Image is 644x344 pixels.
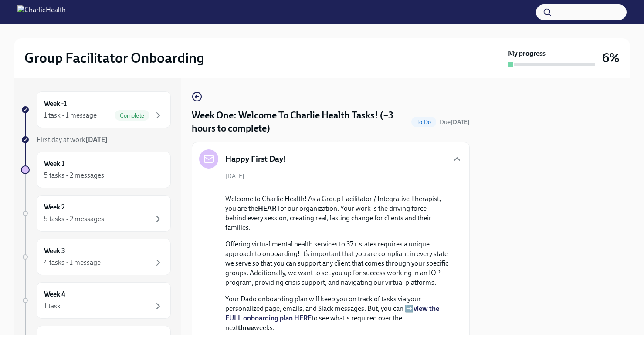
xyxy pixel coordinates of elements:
span: [DATE] [225,172,244,180]
h6: Week -1 [44,99,67,108]
a: Week 41 task [21,282,171,319]
h2: Group Facilitator Onboarding [24,49,204,67]
h6: Week 5 [44,333,65,343]
div: 1 task [44,301,61,311]
strong: [DATE] [85,135,108,144]
div: 4 tasks • 1 message [44,258,101,267]
h5: Happy First Day! [225,153,286,165]
h3: 6% [602,50,620,66]
a: Week 15 tasks • 2 messages [21,152,171,188]
a: First day at work[DATE] [21,135,171,145]
strong: My progress [508,49,546,58]
h6: Week 1 [44,159,64,169]
span: Due [440,118,470,126]
span: To Do [411,119,436,125]
a: Week 25 tasks • 2 messages [21,195,171,232]
div: 1 task • 1 message [44,111,97,120]
span: Complete [115,112,149,119]
p: Your Dado onboarding plan will keep you on track of tasks via your personalized page, emails, and... [225,294,448,333]
a: Week 34 tasks • 1 message [21,239,171,275]
div: 5 tasks • 2 messages [44,171,104,180]
img: CharlieHealth [17,5,66,19]
p: Offering virtual mental health services to 37+ states requires a unique approach to onboarding! I... [225,239,448,287]
strong: three [238,324,254,332]
h6: Week 3 [44,246,65,256]
div: 5 tasks • 2 messages [44,214,104,224]
h6: Week 2 [44,202,65,212]
h4: Week One: Welcome To Charlie Health Tasks! (~3 hours to complete) [192,109,408,135]
p: Welcome to Charlie Health! As a Group Facilitator / Integrative Therapist, you are the of our org... [225,194,448,233]
strong: HEART [258,204,280,212]
a: Week -11 task • 1 messageComplete [21,91,171,128]
h6: Week 4 [44,290,65,299]
strong: [DATE] [451,118,470,126]
span: First day at work [37,135,108,144]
